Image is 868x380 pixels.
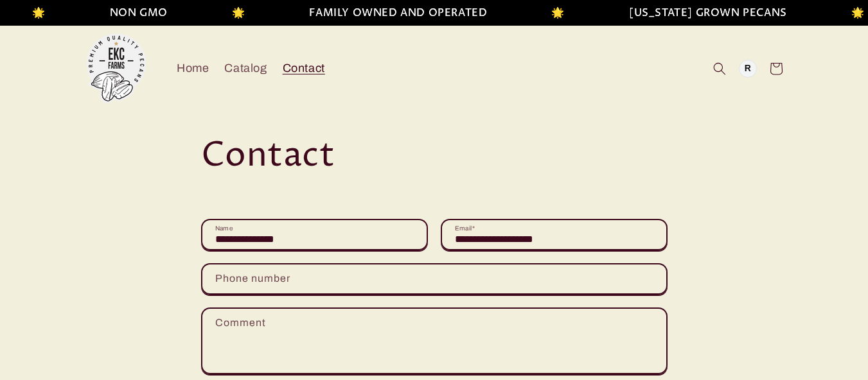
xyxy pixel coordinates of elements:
summary: Search [705,55,734,83]
li: 🌟 [851,4,864,22]
li: FAMILY OWNED AND OPERATED [308,4,486,22]
h1: Contact [201,134,668,178]
li: [US_STATE] GROWN PECANS [628,4,786,22]
span: Contact [283,61,325,76]
li: 🌟 [231,4,245,22]
span: Home [177,61,209,76]
a: Catalog [217,53,274,83]
img: EKC Pecans [81,33,152,104]
li: 🌟 [551,4,564,22]
a: EKC Pecans [76,28,156,108]
li: NON GMO [109,4,167,22]
li: 🌟 [31,4,45,22]
a: Home [169,53,217,83]
span: Catalog [224,61,267,76]
a: Contact [275,53,333,83]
